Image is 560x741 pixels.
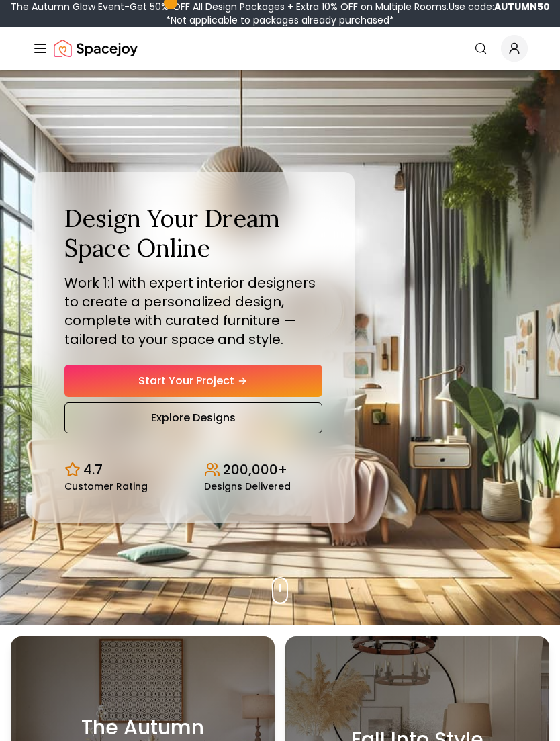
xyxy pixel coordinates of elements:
p: 4.7 [83,460,103,479]
nav: Global [32,27,528,70]
h1: Design Your Dream Space Online [64,204,322,262]
a: Explore Designs [64,402,322,433]
span: *Not applicable to packages already purchased* [166,13,394,27]
small: Customer Rating [64,482,148,491]
a: Start Your Project [64,365,322,397]
p: Work 1:1 with expert interior designers to create a personalized design, complete with curated fu... [64,273,322,349]
a: Spacejoy [54,35,138,62]
p: 200,000+ [223,460,287,479]
img: Spacejoy Logo [54,35,138,62]
div: Design stats [64,449,322,491]
small: Designs Delivered [204,482,291,491]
